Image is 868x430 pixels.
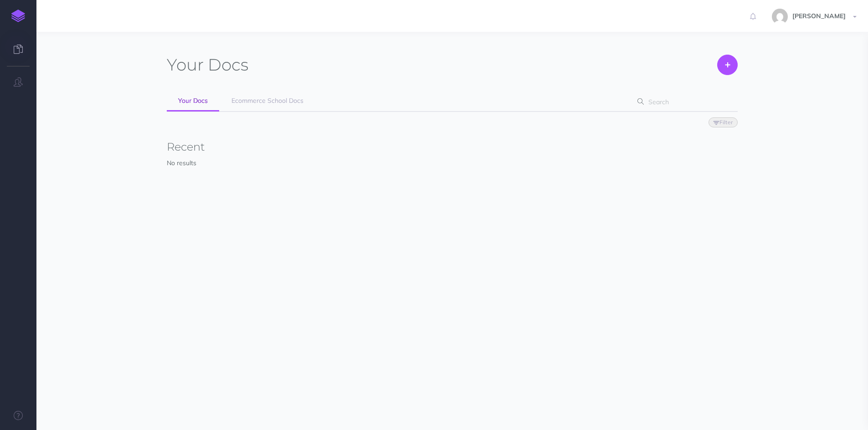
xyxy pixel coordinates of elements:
h3: Recent [167,141,738,153]
img: logo-mark.svg [11,10,25,22]
span: Your Docs [178,96,208,105]
button: Filter [709,117,738,127]
span: Ecommerce School Docs [231,96,303,105]
h1: Docs [167,55,248,75]
span: Your [167,55,204,75]
a: Your Docs [167,91,219,111]
img: 773ddf364f97774a49de44848d81cdba.jpg [772,9,788,25]
a: Ecommerce School Docs [220,91,315,111]
span: [PERSON_NAME] [788,12,850,20]
p: No results [167,158,738,168]
input: Search [646,94,724,110]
